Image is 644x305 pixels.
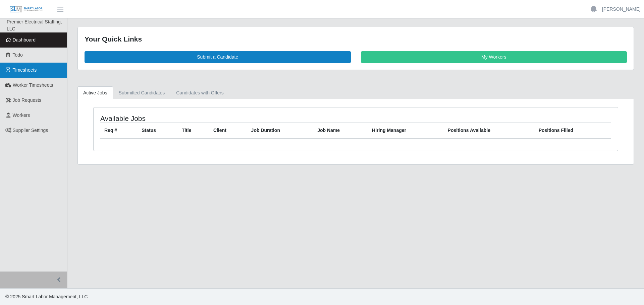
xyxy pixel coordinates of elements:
img: SLM Logo [9,6,43,13]
h4: Available Jobs [100,114,307,123]
th: Status [138,123,178,138]
th: Positions Available [444,123,535,138]
th: Hiring Manager [368,123,444,138]
th: Positions Filled [535,123,611,138]
th: Job Duration [247,123,314,138]
th: Title [178,123,209,138]
a: Candidates with Offers [170,86,229,99]
a: Submit a Candidate [85,51,351,63]
span: Premier Electrical Staffing, LLC [7,19,62,31]
span: Todo [13,52,23,58]
th: Req # [100,123,138,138]
span: Worker Timesheets [13,82,53,88]
div: Your Quick Links [85,34,627,45]
span: Job Requests [13,97,42,103]
a: My Workers [361,51,627,63]
th: Job Name [313,123,368,138]
span: © 2025 Smart Labor Management, LLC [5,294,88,299]
span: Timesheets [13,67,37,73]
span: Supplier Settings [13,128,48,133]
th: Client [209,123,247,138]
span: Workers [13,112,30,118]
a: [PERSON_NAME] [602,6,641,13]
span: Dashboard [13,37,36,43]
a: Active Jobs [77,86,113,99]
a: Submitted Candidates [113,86,171,99]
